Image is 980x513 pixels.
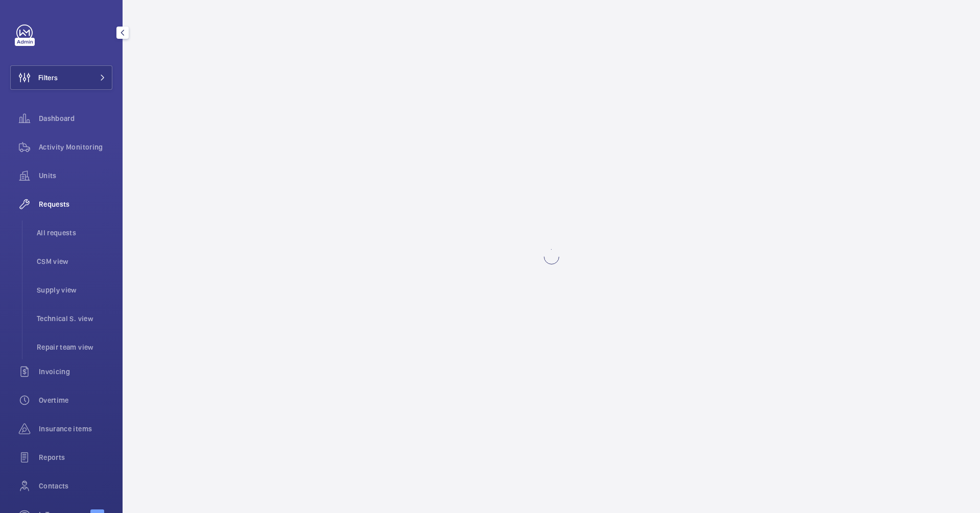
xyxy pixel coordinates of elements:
[37,285,112,295] span: Supply view
[39,113,112,124] span: Dashboard
[39,481,112,491] span: Contacts
[39,395,112,405] span: Overtime
[39,199,112,209] span: Requests
[39,452,112,462] span: Reports
[37,228,112,238] span: All requests
[39,424,112,434] span: Insurance items
[38,72,58,83] span: Filters
[39,170,112,181] span: Units
[39,142,112,152] span: Activity Monitoring
[10,65,112,90] button: Filters
[39,367,112,377] span: Invoicing
[37,342,112,352] span: Repair team view
[37,256,112,266] span: CSM view
[37,313,112,324] span: Technical S. view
